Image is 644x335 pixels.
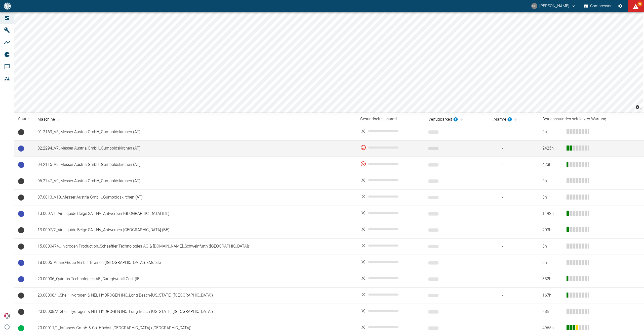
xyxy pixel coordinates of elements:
[18,276,24,282] span: Betriebsbereit
[542,178,562,184] div: 0 h
[360,161,420,167] div: 0 %
[18,146,24,152] span: Betriebsbereit
[616,2,625,11] button: Einstellungen
[18,211,24,217] span: Betriebsbereit
[542,276,562,282] div: 332 h
[360,194,420,200] div: No data
[494,325,534,331] span: -
[494,178,534,184] span: -
[494,244,534,249] span: -
[18,293,24,299] span: Keine Daten
[542,309,562,315] div: 28 h
[360,292,420,298] div: No data
[18,178,24,184] span: Keine Daten
[360,308,420,314] div: No data
[542,146,562,151] div: 2425 h
[428,116,458,122] div: berechnet für die letzten 7 Tage
[542,162,562,168] div: 423 h
[542,260,562,266] div: 0 h
[531,2,577,11] button: christoph.palm@neuman-esser.com
[542,227,562,233] div: 703 h
[494,116,512,122] div: berechnet für die letzten 7 Tage
[542,129,562,135] div: 0 h
[360,226,420,232] div: No data
[360,324,420,330] div: No data
[360,128,420,134] div: No data
[4,313,10,319] img: Xplore Logo
[542,325,562,331] div: 4965 h
[33,238,356,255] td: 15.0000474_Hydrogen Production_Schaeffler Technologies AG & [DOMAIN_NAME]_Schweinfurth ([GEOGRAPH...
[494,309,534,315] span: -
[33,206,356,222] td: 13.0007/1_Air Liquide Belge SA - NV_Antwerpen-[GEOGRAPHIC_DATA] (BE)
[538,115,644,124] th: Betriebsstunden seit letzter Wartung
[494,146,534,151] span: -
[18,309,24,315] span: Keine Daten
[33,189,356,206] td: 07.0013_V10_Messer Austria GmbH_Gumpoldskirchen (AT)
[360,177,420,183] div: No data
[14,115,33,124] th: Status
[542,293,562,298] div: 167 h
[494,276,534,282] span: -
[494,195,534,200] span: -
[494,227,534,233] span: -
[494,293,534,298] span: -
[4,3,11,9] img: logo
[18,325,24,331] span: Betrieb
[33,173,356,189] td: 06.2747_V9_Messer Austria GmbH_Gumpoldskirchen (AT)
[494,260,534,266] span: -
[360,259,420,265] div: No data
[542,195,562,200] div: 0 h
[360,275,420,281] div: No data
[494,211,534,217] span: -
[18,162,24,168] span: Betriebsbereit
[33,255,356,271] td: 18.0005_ArianeGroup GmbH_Bremen ([GEOGRAPHIC_DATA])_xMobile
[18,260,24,266] span: Betriebsbereit
[33,287,356,304] td: 20.00008/1_Shell Hydrogen & NEL HYDROGEN INC_Long Beach-[US_STATE] ([GEOGRAPHIC_DATA])
[360,145,420,151] div: 0 %
[637,2,642,7] span: 98
[531,3,537,9] div: CP
[18,227,24,233] span: Keine Daten
[360,243,420,249] div: No data
[583,2,613,11] button: Compressor
[494,129,534,135] span: -
[360,210,420,216] div: No data
[33,222,356,238] td: 13.0007/2_Air Liquide Belge SA - NV_Antwerpen-[GEOGRAPHIC_DATA] (BE)
[33,271,356,287] td: 20.00006_Quintus Technologies AB_Carrigtwohill Cork (IE)
[18,195,24,201] span: Keine Daten
[33,140,356,157] td: 02.2294_V7_Messer Austria GmbH_Gumpoldskirchen (AT)
[14,12,643,113] canvas: Map
[33,304,356,320] td: 20.00008/2_Shell Hydrogen & NEL HYDROGEN INC_Long Beach-[US_STATE] ([GEOGRAPHIC_DATA])
[33,124,356,140] td: 01.2163_V6_Messer Austria GmbH_Gumpoldskirchen (AT)
[18,244,24,250] span: Keine Daten
[37,116,61,122] span: Maschine
[542,244,562,249] div: 0 h
[494,162,534,168] span: -
[356,115,424,124] th: Gesundheitszustand
[33,157,356,173] td: 04.2115_V8_Messer Austria GmbH_Gumpoldskirchen (AT)
[18,129,24,135] span: Keine Daten
[542,211,562,217] div: 1192 h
